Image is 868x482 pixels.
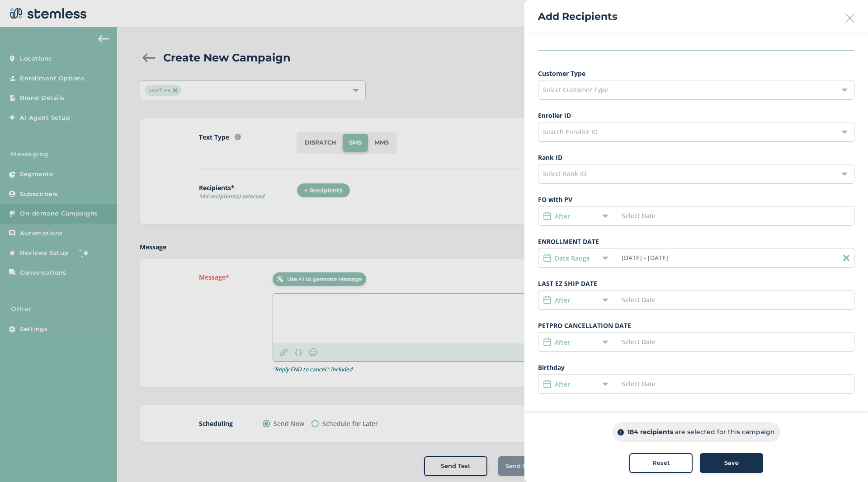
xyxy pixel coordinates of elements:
span: Reset [652,459,670,468]
label: Customer Type [538,69,854,78]
span: Search Enroller ID [543,127,598,136]
p: 184 recipients [627,427,673,437]
input: Select Date [622,211,703,220]
span: Save [724,459,739,468]
iframe: Chat Widget [823,439,868,482]
img: icon-info-dark-48f6c5f3.svg [618,429,624,435]
button: Reset [629,453,693,473]
label: FO with PV [538,195,854,204]
input: Select Date [622,379,703,388]
input: Select Date [622,253,703,262]
label: After [555,295,570,305]
label: Birthday [538,363,854,372]
p: are selected for this campaign [675,427,775,437]
span: Select Customer Type [543,85,609,94]
label: After [555,379,570,389]
label: Date Range [555,253,590,263]
label: Enroller ID [538,111,854,120]
label: PETPRO CANCELLATION DATE [538,321,854,330]
h2: Add Recipients [538,9,618,24]
span: Select Rank ID [543,169,586,178]
label: LAST EZ SHIP DATE [538,279,854,288]
label: ENROLLMENT DATE [538,237,854,246]
label: After [555,211,570,221]
label: After [555,337,570,347]
button: Save [700,453,763,473]
input: Select Date [622,295,703,304]
label: Rank ID [538,153,854,162]
input: Select Date [622,337,703,346]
